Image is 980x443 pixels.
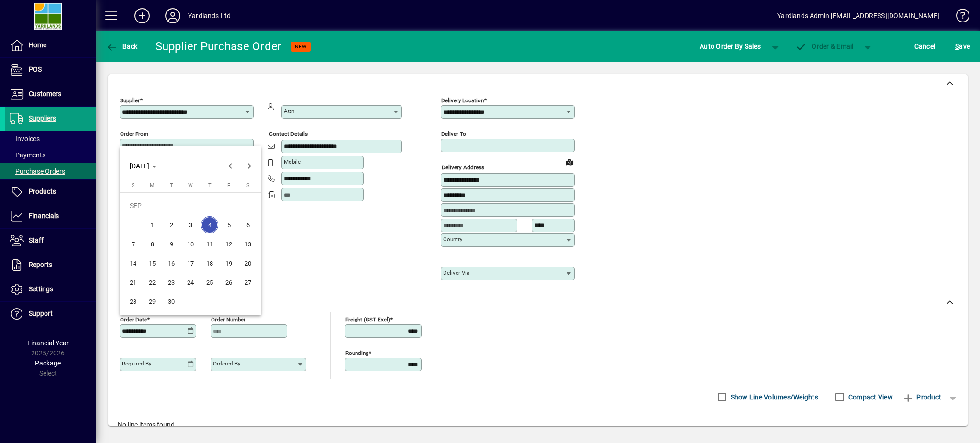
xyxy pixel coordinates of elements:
[201,235,218,253] span: 11
[162,292,181,311] button: Tue Sep 30 2025
[126,157,160,175] button: Choose month and year
[238,234,257,254] button: Sat Sep 13 2025
[163,293,180,310] span: 30
[163,274,180,291] span: 23
[219,215,238,234] button: Fri Sep 05 2025
[200,254,219,273] button: Thu Sep 18 2025
[143,234,162,254] button: Mon Sep 08 2025
[144,274,161,291] span: 22
[181,273,200,292] button: Wed Sep 24 2025
[188,182,193,188] span: W
[130,162,149,170] span: [DATE]
[219,273,238,292] button: Fri Sep 26 2025
[182,255,199,272] span: 17
[143,254,162,273] button: Mon Sep 15 2025
[143,292,162,311] button: Mon Sep 29 2025
[239,235,256,253] span: 13
[143,273,162,292] button: Mon Sep 22 2025
[124,293,142,310] span: 28
[163,255,180,272] span: 16
[239,255,256,272] span: 20
[200,234,219,254] button: Thu Sep 11 2025
[220,235,237,253] span: 12
[220,216,237,233] span: 5
[201,274,218,291] span: 25
[123,254,143,273] button: Sun Sep 14 2025
[201,216,218,233] span: 4
[124,274,142,291] span: 21
[124,235,142,253] span: 7
[181,215,200,234] button: Wed Sep 03 2025
[208,182,212,188] span: T
[220,255,237,272] span: 19
[181,254,200,273] button: Wed Sep 17 2025
[201,255,218,272] span: 18
[238,273,257,292] button: Sat Sep 27 2025
[132,182,135,188] span: S
[143,215,162,234] button: Mon Sep 01 2025
[219,254,238,273] button: Fri Sep 19 2025
[219,234,238,254] button: Fri Sep 12 2025
[220,274,237,291] span: 26
[163,216,180,233] span: 2
[227,182,230,188] span: F
[162,215,181,234] button: Tue Sep 02 2025
[123,234,143,254] button: Sun Sep 07 2025
[200,215,219,234] button: Thu Sep 04 2025
[123,292,143,311] button: Sun Sep 28 2025
[162,273,181,292] button: Tue Sep 23 2025
[150,182,155,188] span: M
[162,234,181,254] button: Tue Sep 09 2025
[124,255,142,272] span: 14
[144,216,161,233] span: 1
[182,274,199,291] span: 24
[144,255,161,272] span: 15
[182,235,199,253] span: 10
[239,216,256,233] span: 6
[221,156,240,176] button: Previous month
[144,293,161,310] span: 29
[144,235,161,253] span: 8
[123,273,143,292] button: Sun Sep 21 2025
[238,215,257,234] button: Sat Sep 06 2025
[162,254,181,273] button: Tue Sep 16 2025
[123,196,257,215] td: SEP
[163,235,180,253] span: 9
[240,156,259,176] button: Next month
[238,254,257,273] button: Sat Sep 20 2025
[181,234,200,254] button: Wed Sep 10 2025
[170,182,173,188] span: T
[182,216,199,233] span: 3
[246,182,250,188] span: S
[239,274,256,291] span: 27
[200,273,219,292] button: Thu Sep 25 2025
